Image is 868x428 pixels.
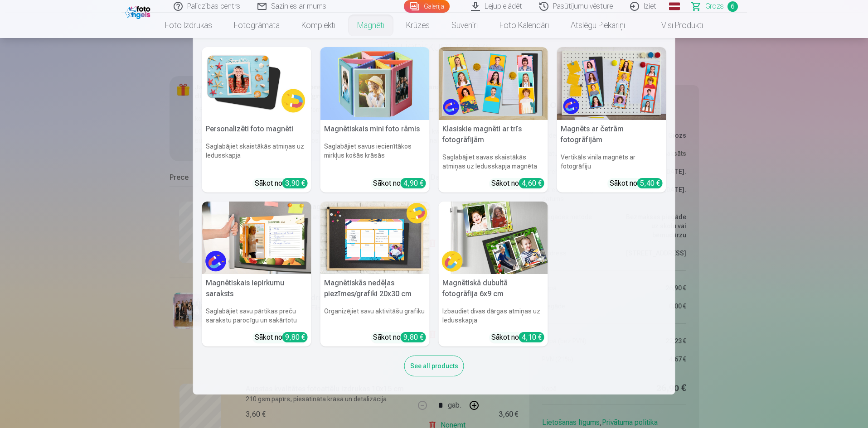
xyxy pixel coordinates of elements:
a: Klasiskie magnēti ar trīs fotogrāfijāmKlasiskie magnēti ar trīs fotogrāfijāmSaglabājiet savas ska... [439,47,548,192]
a: Visi produkti [636,13,714,38]
a: Personalizēti foto magnētiPersonalizēti foto magnētiSaglabājiet skaistākās atmiņas uz ledusskapja... [202,47,311,192]
div: 5,40 € [637,178,663,188]
h5: Personalizēti foto magnēti [202,120,311,138]
a: See all products [404,361,464,370]
div: 4,60 € [519,178,544,188]
a: Krūzes [395,13,441,38]
h6: Saglabājiet savus iecienītākos mirkļus košās krāsās [320,138,430,174]
span: Grozs [705,1,724,12]
img: Klasiskie magnēti ar trīs fotogrāfijām [439,47,548,120]
img: Magnēts ar četrām fotogrāfijām [557,47,666,120]
h5: Magnētiskais mini foto rāmis [320,120,430,138]
div: Sākot no [491,332,544,343]
div: Sākot no [255,332,308,343]
div: 4,10 € [519,332,544,342]
img: Magnētiskās nedēļas piezīmes/grafiki 20x30 cm [320,202,430,274]
a: Magnētiskās nedēļas piezīmes/grafiki 20x30 cmMagnētiskās nedēļas piezīmes/grafiki 20x30 cmOrganiz... [320,202,430,347]
h6: Izbaudiet divas dārgas atmiņas uz ledusskapja [439,303,548,328]
a: Magnēts ar četrām fotogrāfijāmMagnēts ar četrām fotogrāfijāmVertikāls vinila magnēts ar fotogrāfi... [557,47,666,192]
div: See all products [404,356,464,376]
h6: Saglabājiet savas skaistākās atmiņas uz ledusskapja magnēta [439,149,548,174]
h6: Organizējiet savu aktivitāšu grafiku [320,303,430,328]
span: 6 [727,1,738,12]
div: 9,80 € [282,332,308,342]
h5: Magnētiskā dubultā fotogrāfija 6x9 cm [439,274,548,303]
a: Magnētiskais mini foto rāmisMagnētiskais mini foto rāmisSaglabājiet savus iecienītākos mirkļus ko... [320,47,430,192]
div: 3,90 € [282,178,308,188]
a: Suvenīri [441,13,489,38]
a: Komplekti [291,13,346,38]
a: Magnētiskais iepirkumu sarakstsMagnētiskais iepirkumu sarakstsSaglabājiet savu pārtikas preču sar... [202,202,311,347]
div: Sākot no [491,178,544,189]
img: Magnētiskais mini foto rāmis [320,47,430,120]
img: /fa1 [125,4,153,19]
a: Atslēgu piekariņi [560,13,636,38]
a: Magnētiskā dubultā fotogrāfija 6x9 cmMagnētiskā dubultā fotogrāfija 6x9 cmIzbaudiet divas dārgas ... [439,202,548,347]
a: Fotogrāmata [223,13,291,38]
h5: Magnētiskais iepirkumu saraksts [202,274,311,303]
h6: Saglabājiet savu pārtikas preču sarakstu parocīgu un sakārtotu [202,303,311,328]
h6: Saglabājiet skaistākās atmiņas uz ledusskapja [202,138,311,174]
h5: Magnētiskās nedēļas piezīmes/grafiki 20x30 cm [320,274,430,303]
div: Sākot no [373,332,426,343]
h5: Magnēts ar četrām fotogrāfijām [557,120,666,149]
h6: Vertikāls vinila magnēts ar fotogrāfiju [557,149,666,174]
div: Sākot no [373,178,426,189]
img: Magnētiskais iepirkumu saraksts [202,202,311,274]
div: 4,90 € [401,178,426,188]
img: Magnētiskā dubultā fotogrāfija 6x9 cm [439,202,548,274]
a: Foto kalendāri [489,13,560,38]
div: 9,80 € [401,332,426,342]
img: Personalizēti foto magnēti [202,47,311,120]
div: Sākot no [255,178,308,189]
div: Sākot no [610,178,663,189]
h5: Klasiskie magnēti ar trīs fotogrāfijām [439,120,548,149]
a: Foto izdrukas [154,13,223,38]
a: Magnēti [346,13,395,38]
